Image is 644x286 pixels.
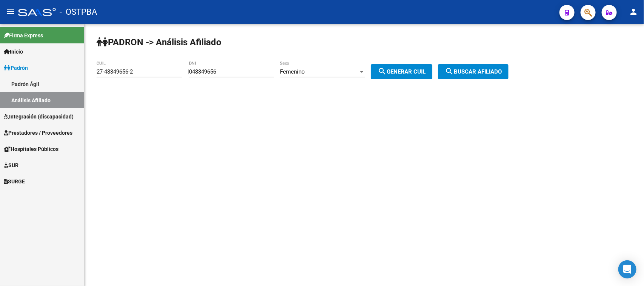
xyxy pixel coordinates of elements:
mat-icon: search [445,67,454,76]
span: Femenino [280,68,305,75]
span: SURGE [4,177,25,186]
span: Padrón [4,64,28,72]
span: Firma Express [4,31,43,40]
span: - OSTPBA [60,4,97,20]
mat-icon: person [629,7,638,16]
span: Integración (discapacidad) [4,112,74,121]
mat-icon: menu [6,7,15,16]
div: | [188,68,438,75]
button: Generar CUIL [371,64,432,79]
span: SUR [4,161,18,169]
span: Generar CUIL [378,68,426,75]
span: Prestadores / Proveedores [4,129,72,137]
span: Hospitales Públicos [4,145,58,153]
strong: PADRON -> Análisis Afiliado [97,37,221,48]
span: Buscar afiliado [445,68,502,75]
mat-icon: search [378,67,387,76]
button: Buscar afiliado [438,64,509,79]
span: Inicio [4,48,23,56]
div: Open Intercom Messenger [618,260,636,278]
